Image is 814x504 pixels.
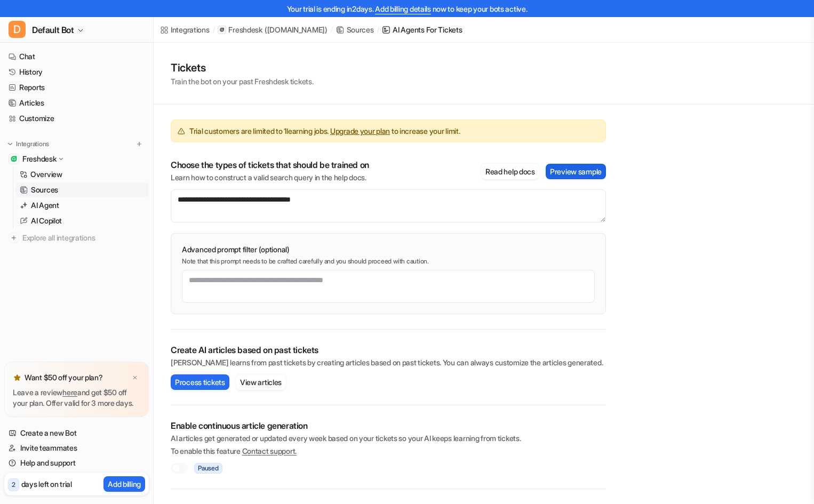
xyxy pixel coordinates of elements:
[15,182,149,197] a: Sources
[375,4,431,13] a: Add billing details
[108,478,141,490] p: Add billing
[4,95,149,110] a: Articles
[160,24,210,35] a: Integrations
[4,139,52,149] button: Integrations
[182,257,595,266] p: Note that this prompt needs to be crafted carefully and you should proceed with caution.
[132,374,138,381] img: x
[4,455,149,470] a: Help and support
[31,200,59,211] p: AI Agent
[21,478,72,490] p: days left on trial
[265,25,328,35] p: ( [DOMAIN_NAME] )
[171,345,606,355] p: Create AI articles based on past tickets
[4,65,149,79] a: History
[171,374,229,390] button: Process tickets
[12,480,15,490] p: 2
[22,229,145,246] span: Explore all integrations
[31,215,62,226] p: AI Copilot
[13,373,21,382] img: star
[218,25,327,35] a: Freshdesk([DOMAIN_NAME])
[228,25,262,35] p: Freshdesk
[546,164,606,179] button: Preview sample
[9,233,19,243] img: explore all integrations
[171,24,210,35] div: Integrations
[189,125,460,137] span: Trial customers are limited to 1 learning jobs. to increase your limit.
[135,140,143,148] img: menu_add.svg
[15,198,149,213] a: AI Agent
[481,164,539,179] button: Read help docs
[4,49,149,64] a: Chat
[242,446,297,455] span: Contact support.
[13,387,140,409] p: Leave a review and get $50 off your plan. Offer valid for 3 more days.
[62,388,77,397] a: here
[336,24,374,35] a: Sources
[25,372,103,383] p: Want $50 off your plan?
[4,426,149,441] a: Create a new Bot
[11,156,17,162] img: Freshdesk
[4,441,149,455] a: Invite teammates
[32,22,74,37] span: Default Bot
[171,420,606,431] p: Enable continuous article generation
[194,463,222,474] span: Paused
[182,244,595,255] p: Advanced prompt filter (optional)
[4,230,149,245] a: Explore all integrations
[22,154,56,164] p: Freshdesk
[30,169,62,180] p: Overview
[9,21,26,38] span: D
[15,213,149,228] a: AI Copilot
[171,172,369,183] p: Learn how to construct a valid search query in the help docs.
[171,76,313,87] p: Train the bot on your past Freshdesk tickets.
[31,185,58,195] p: Sources
[171,357,606,368] p: [PERSON_NAME] learns from past tickets by creating articles based on past tickets. You can always...
[171,433,606,444] p: AI articles get generated or updated every week based on your tickets so your AI keeps learning f...
[4,111,149,126] a: Customize
[330,126,390,135] a: Upgrade your plan
[6,140,14,148] img: expand menu
[377,25,379,35] span: /
[347,24,374,35] div: Sources
[171,159,369,170] p: Choose the types of tickets that should be trained on
[393,24,462,35] div: AI Agents for tickets
[331,25,333,35] span: /
[15,167,149,182] a: Overview
[236,374,286,390] button: View articles
[16,140,49,148] p: Integrations
[171,446,606,457] p: To enable this feature
[382,24,462,35] a: AI Agents for tickets
[103,476,145,492] button: Add billing
[171,60,313,76] h1: Tickets
[213,25,215,35] span: /
[4,80,149,95] a: Reports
